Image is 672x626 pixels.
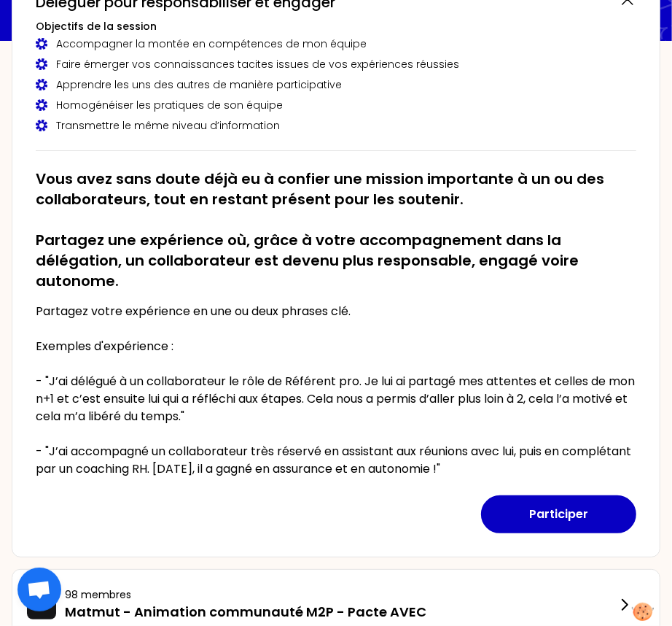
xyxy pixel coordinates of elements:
[481,495,636,533] button: Participer
[36,19,636,34] h3: Objectifs de la session
[36,169,636,291] h2: Vous avez sans doute déjà eu à confier une mission importante à un ou des collaborateurs, tout en...
[36,36,636,51] div: Accompagner la montée en compétences de mon équipe
[36,303,636,478] p: Partagez votre expérience en une ou deux phrases clé. Exemples d'expérience : - "J’ai délégué à u...
[36,98,636,112] div: Homogénéiser les pratiques de son équipe
[36,57,636,72] div: Faire émerger vos connaissances tacites issues de vos expériences réussies
[65,587,616,602] p: 98 membres
[36,77,636,92] div: Apprendre les uns des autres de manière participative
[17,568,61,611] div: Ouvrir le chat
[36,118,636,133] div: Transmettre le même niveau d’information
[65,602,616,622] p: Matmut - Animation communauté M2P - Pacte AVEC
